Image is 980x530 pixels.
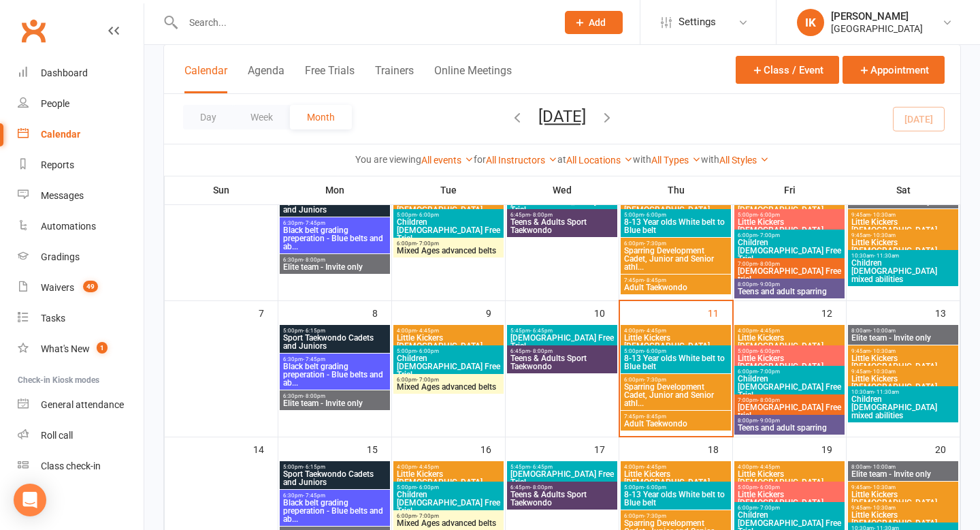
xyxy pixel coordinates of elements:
span: - 10:30am [870,369,896,375]
span: - 10:30am [870,505,896,511]
span: - 6:00pm [757,348,780,354]
a: Class kiosk mode [18,451,144,482]
span: [DEMOGRAPHIC_DATA] Free trial [737,267,842,283]
button: Online Meetings [434,64,512,93]
span: 6:30pm [282,493,387,499]
span: - 7:45pm [303,493,325,499]
span: - 6:00pm [757,484,780,490]
div: 10 [594,301,619,324]
span: 8-13 Year olds White belt to Blue belt [623,354,728,371]
span: 9:45am [851,505,955,511]
strong: for [474,154,486,165]
span: - 7:00pm [757,232,780,238]
span: Children [DEMOGRAPHIC_DATA] Free Trial [737,238,842,263]
div: Class check-in [41,461,101,471]
div: 9 [486,301,505,324]
th: Wed [506,176,619,204]
button: [DATE] [538,107,586,126]
span: Little Kickers [DEMOGRAPHIC_DATA] [737,218,842,234]
span: 5:00pm [737,348,842,354]
span: 9:45am [851,369,955,375]
span: - 6:00pm [644,212,666,218]
span: 49 [83,281,98,292]
div: 12 [821,301,846,324]
span: - 4:45pm [416,464,439,470]
span: 6:00pm [396,240,501,247]
span: - 10:30am [870,348,896,354]
span: 6:30pm [282,257,387,263]
span: Teens & Adults Sport Taekwondo [510,490,615,507]
strong: with [701,154,719,165]
a: All Styles [719,155,769,166]
span: - 4:45pm [757,464,780,470]
span: Adult Taekwondo [623,420,728,428]
span: Elite team - Invite only [851,334,955,342]
button: Trainers [375,64,414,93]
span: 6:30pm [282,356,387,362]
span: Sparring Development Cadet, Junior and Senior athl... [623,247,728,271]
span: - 6:15pm [303,328,325,334]
span: - 11:30am [874,253,899,259]
span: - 4:45pm [416,328,439,334]
span: 8:00am [851,328,955,334]
span: Teens and adult sparring [737,424,842,432]
span: - 8:00pm [303,393,325,399]
div: 17 [594,437,619,460]
span: - 10:30am [870,232,896,238]
span: 6:30pm [282,220,387,226]
a: Dashboard [18,58,144,89]
div: 11 [708,301,732,324]
span: Sport Taekwondo Cadets and Juniors [282,198,387,214]
a: Calendar [18,119,144,150]
span: - 8:00pm [757,397,780,403]
th: Mon [278,176,392,204]
span: 6:45pm [510,348,615,354]
span: 4:00pm [396,328,501,334]
span: - 4:45pm [644,464,666,470]
span: Mixed Ages advanced belts [396,519,501,527]
span: 7:45pm [623,414,728,420]
div: Open Intercom Messenger [14,484,46,516]
th: Fri [733,176,847,204]
div: Dashboard [41,67,88,78]
span: Little Kickers [DEMOGRAPHIC_DATA] [396,470,501,486]
span: Little Kickers [DEMOGRAPHIC_DATA] [737,354,842,371]
th: Tue [392,176,506,204]
span: - 6:00pm [416,484,439,490]
span: 9:45am [851,212,955,218]
span: 5:00pm [623,484,728,490]
span: Little Kickers [DEMOGRAPHIC_DATA] [737,198,842,214]
span: Little Kickers [DEMOGRAPHIC_DATA] [737,470,842,486]
span: - 8:00pm [530,348,553,354]
span: Sport Taekwondo Cadets and Juniors [282,334,387,350]
span: Teens and adult sparring [737,287,842,296]
span: Little Kickers [DEMOGRAPHIC_DATA] [396,198,501,214]
span: - 6:00pm [644,348,666,354]
span: Little Kickers [DEMOGRAPHIC_DATA] [623,470,728,486]
div: 14 [253,437,278,460]
span: - 7:00pm [757,369,780,375]
a: Tasks [18,303,144,334]
span: - 8:00pm [757,261,780,267]
span: 5:45pm [510,464,615,470]
strong: with [633,154,651,165]
span: Mixed Ages advanced belts [396,247,501,255]
span: 8-13 Year olds White belt to Blue belt [623,490,728,507]
button: Class / Event [736,56,839,84]
span: Little Kickers [DEMOGRAPHIC_DATA] [623,198,728,214]
span: Little Kickers [DEMOGRAPHIC_DATA] [851,354,955,371]
button: Agenda [248,64,284,93]
span: - 9:00pm [757,418,780,424]
span: 10:30am [851,389,955,395]
span: - 10:00am [870,328,896,334]
span: 7:00pm [737,397,842,403]
span: Children [DEMOGRAPHIC_DATA] mixed abilities [851,259,955,283]
span: - 8:45pm [644,277,666,283]
span: Elite team - Invite only [851,198,955,206]
span: - 7:30pm [644,377,666,383]
div: 16 [480,437,505,460]
div: 15 [367,437,391,460]
th: Thu [619,176,733,204]
button: Add [565,11,623,34]
button: Month [290,105,352,129]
